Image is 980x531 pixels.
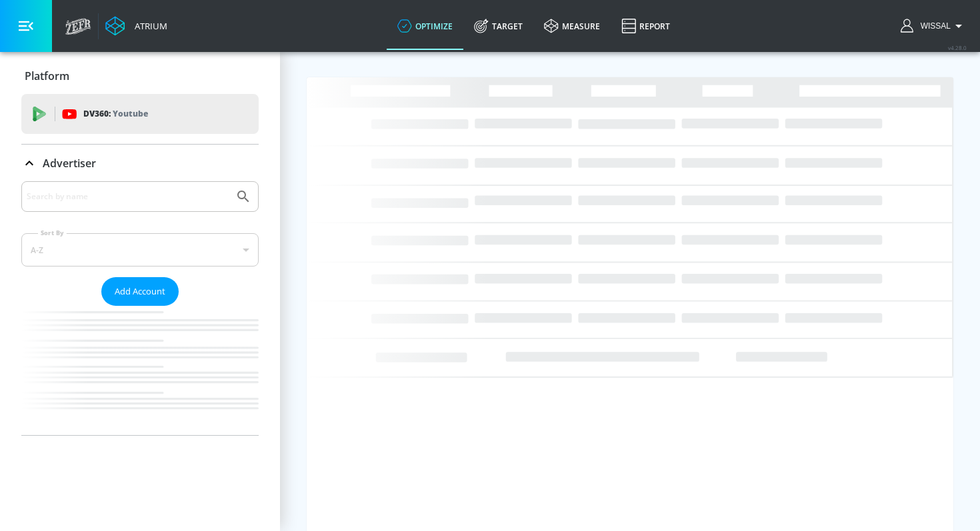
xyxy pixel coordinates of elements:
[901,18,967,34] button: Wissal
[948,44,967,51] span: v 4.28.0
[21,57,259,95] div: Platform
[21,145,259,182] div: Advertiser
[113,107,148,121] p: Youtube
[101,277,179,306] button: Add Account
[915,21,951,31] span: login as: wissal.elhaddaoui@zefr.com
[27,188,229,205] input: Search by name
[463,2,533,50] a: Target
[21,181,259,435] div: Advertiser
[83,107,148,121] p: DV360:
[105,16,167,36] a: Atrium
[25,69,69,83] p: Platform
[38,229,67,237] label: Sort By
[387,2,463,50] a: optimize
[21,233,259,266] div: A-Z
[533,2,611,50] a: measure
[21,306,259,435] nav: list of Advertiser
[43,156,96,171] p: Advertiser
[21,94,259,134] div: DV360: Youtube
[129,20,167,32] div: Atrium
[115,284,165,299] span: Add Account
[611,2,681,50] a: Report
